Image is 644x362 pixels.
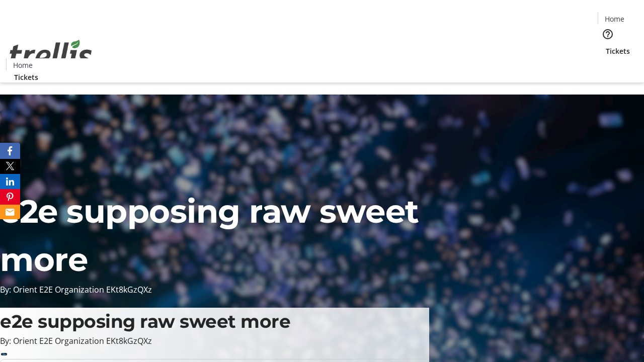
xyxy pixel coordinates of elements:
a: Home [7,60,39,70]
img: Orient E2E Organization EKt8kGzQXz's Logo [6,29,96,79]
span: Home [13,60,33,70]
span: Tickets [14,72,38,82]
span: Home [605,14,624,24]
a: Tickets [598,46,638,56]
button: Cart [598,56,618,76]
button: Help [598,24,618,44]
a: Tickets [6,72,46,82]
span: Tickets [606,46,630,56]
a: Home [598,14,630,24]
